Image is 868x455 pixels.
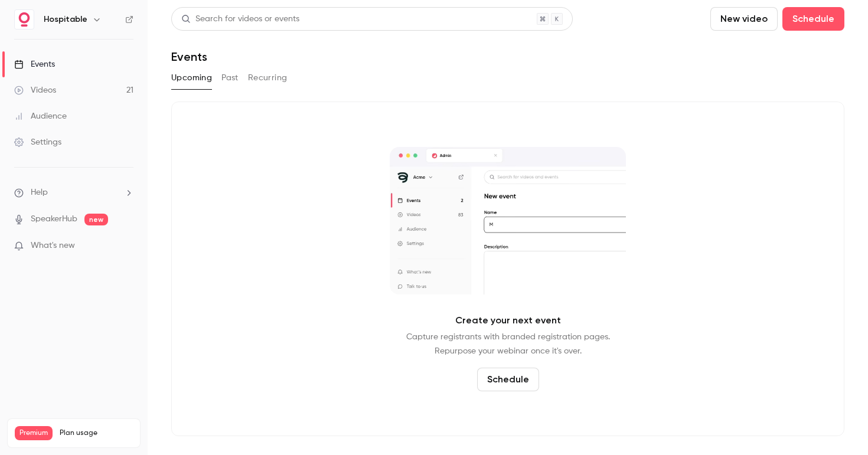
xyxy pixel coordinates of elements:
div: Settings [14,136,61,148]
button: Upcoming [171,68,212,87]
span: Premium [15,426,53,440]
button: Schedule [782,7,844,31]
button: Past [221,68,239,87]
span: What's new [31,240,75,252]
button: Schedule [477,368,539,391]
button: New video [710,7,778,31]
p: Create your next event [455,313,561,328]
div: Events [14,58,55,70]
iframe: Noticeable Trigger [119,241,133,251]
button: Recurring [248,68,288,87]
span: new [84,214,108,225]
img: Hospitable [15,10,34,29]
a: SpeakerHub [31,213,77,225]
span: Plan usage [60,428,133,438]
p: Capture registrants with branded registration pages. Repurpose your webinar once it's over. [406,330,610,358]
li: help-dropdown-opener [14,186,133,199]
h1: Events [171,50,207,64]
span: Help [31,186,48,199]
h6: Hospitable [44,14,87,25]
div: Videos [14,84,56,96]
div: Audience [14,110,67,122]
div: Search for videos or events [181,13,299,25]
